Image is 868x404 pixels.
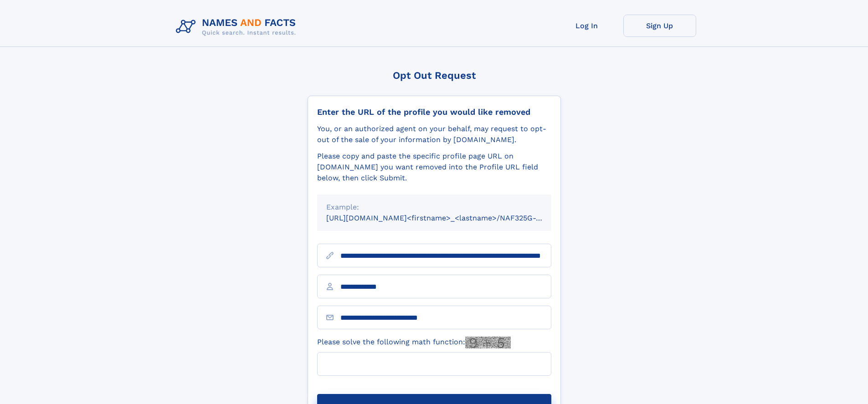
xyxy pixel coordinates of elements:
label: Please solve the following math function: [317,337,511,348]
div: Opt Out Request [308,70,561,81]
a: Sign Up [623,15,696,37]
a: Log In [550,15,623,37]
img: Logo Names and Facts [172,15,303,39]
small: [URL][DOMAIN_NAME]<firstname>_<lastname>/NAF325G-xxxxxxxx [326,214,569,222]
div: Example: [326,202,542,213]
div: Enter the URL of the profile you would like removed [317,107,551,117]
div: Please copy and paste the specific profile page URL on [DOMAIN_NAME] you want removed into the Pr... [317,151,551,184]
div: You, or an authorized agent on your behalf, may request to opt-out of the sale of your informatio... [317,123,551,145]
